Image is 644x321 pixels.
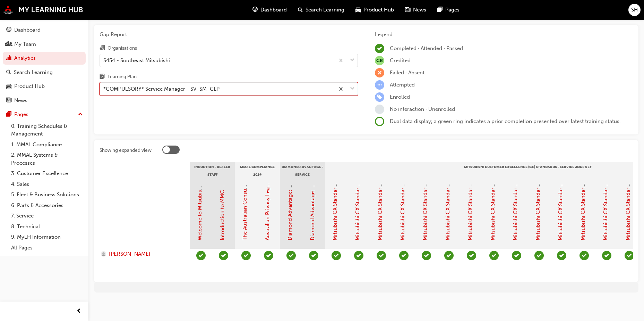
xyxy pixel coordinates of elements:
div: Organisations [108,45,137,52]
span: Dashboard [260,6,287,14]
a: 1. MMAL Compliance [8,139,86,150]
span: learningRecordVerb_PASS-icon [625,251,634,260]
span: learningRecordVerb_PASS-icon [512,251,521,260]
div: Learning Plan [108,73,137,80]
div: Induction - Dealer Staff [190,162,235,179]
span: learningRecordVerb_PASS-icon [422,251,431,260]
span: search-icon [298,6,303,14]
span: Gap Report [100,31,358,39]
div: Product Hub [14,82,45,90]
span: pages-icon [437,6,443,14]
span: null-icon [375,56,384,65]
a: 0. Training Schedules & Management [8,121,86,139]
div: Diamond Advantage - Service [280,162,325,179]
span: learningRecordVerb_PASS-icon [219,251,228,260]
a: Search Learning [3,66,86,79]
a: Diamond Advantage: Service Training [309,150,316,240]
span: learningRecordVerb_PASS-icon [467,251,476,260]
span: Credited [390,57,411,64]
span: Dual data display; a green ring indicates a prior completion presented over latest training status. [390,118,621,124]
span: learningRecordVerb_COMPLETE-icon [196,251,206,260]
span: guage-icon [6,27,11,33]
span: Completed · Attended · Passed [390,45,463,51]
a: search-iconSearch Learning [292,3,350,17]
a: Dashboard [3,24,86,36]
span: down-icon [350,84,355,93]
a: 6. Parts & Accessories [8,200,86,211]
a: 8. Technical [8,221,86,232]
a: Product Hub [3,80,86,93]
span: learningplan-icon [100,74,105,80]
span: learningRecordVerb_PASS-icon [444,251,454,260]
a: Diamond Advantage: Fundamentals [287,155,293,240]
div: MMAL Compliance 2024 [235,162,280,179]
span: learningRecordVerb_PASS-icon [354,251,363,260]
div: S454 - Southeast Mitsubishi [103,56,170,64]
span: Enrolled [390,94,410,100]
a: 9. MyLH Information [8,232,86,242]
span: learningRecordVerb_PASS-icon [377,251,386,260]
span: guage-icon [252,6,258,14]
a: All Pages [8,242,86,253]
span: news-icon [6,98,11,104]
span: Attempted [390,82,415,88]
span: learningRecordVerb_PASS-icon [241,251,251,260]
span: news-icon [405,6,410,14]
a: My Team [3,38,86,51]
span: learningRecordVerb_NONE-icon [375,105,384,114]
span: prev-icon [76,307,81,316]
a: 4. Sales [8,179,86,190]
span: learningRecordVerb_PASS-icon [286,251,296,260]
a: 5. Fleet & Business Solutions [8,189,86,200]
a: car-iconProduct Hub [350,3,400,17]
span: learningRecordVerb_PASS-icon [264,251,273,260]
div: Legend [375,31,633,39]
span: up-icon [78,110,83,119]
span: Failed · Absent [390,69,424,76]
a: [PERSON_NAME] [101,250,183,258]
a: News [3,94,86,107]
a: Analytics [3,52,86,65]
span: SH [631,6,638,14]
span: Search Learning [306,6,344,14]
span: learningRecordVerb_ENROLL-icon [375,92,384,102]
span: pages-icon [6,112,11,118]
a: pages-iconPages [432,3,465,17]
span: learningRecordVerb_PASS-icon [399,251,409,260]
div: My Team [14,40,36,48]
button: Pages [3,108,86,121]
span: No interaction · Unenrolled [390,106,455,112]
span: Pages [445,6,460,14]
button: SH [628,4,641,16]
a: 7. Service [8,211,86,221]
span: learningRecordVerb_ATTEMPT-icon [375,80,384,90]
span: learningRecordVerb_PASS-icon [332,251,341,260]
span: learningRecordVerb_PASS-icon [579,251,589,260]
div: News [14,97,27,105]
span: people-icon [6,41,11,48]
span: learningRecordVerb_PASS-icon [309,251,318,260]
span: learningRecordVerb_COMPLETE-icon [375,44,384,53]
span: learningRecordVerb_FAIL-icon [375,68,384,77]
span: chart-icon [6,55,11,61]
span: learningRecordVerb_PASS-icon [602,251,611,260]
button: DashboardMy TeamAnalyticsSearch LearningProduct HubNews [3,22,86,108]
span: down-icon [350,56,355,65]
a: news-iconNews [400,3,432,17]
img: mmal [3,5,83,14]
span: car-icon [355,6,361,14]
span: car-icon [6,83,11,90]
span: Product Hub [363,6,394,14]
a: 2. MMAL Systems & Processes [8,150,86,168]
div: Search Learning [14,68,53,76]
a: guage-iconDashboard [247,3,292,17]
a: 3. Customer Excellence [8,168,86,179]
span: News [413,6,426,14]
span: [PERSON_NAME] [109,250,151,258]
div: *COMPULSORY* Service Manager - SV_SM_CLP [103,85,220,93]
div: Pages [14,110,28,118]
span: search-icon [6,69,11,76]
div: Dashboard [14,26,41,34]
